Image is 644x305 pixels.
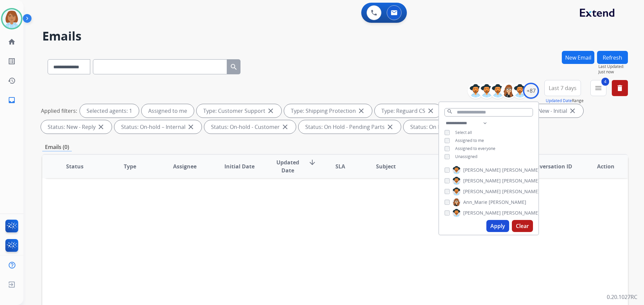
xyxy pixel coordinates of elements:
span: Subject [376,162,396,170]
button: New Email [562,51,594,64]
span: Assigned to everyone [455,146,495,151]
div: Status: On-hold - Customer [204,120,296,134]
span: [PERSON_NAME] [463,167,501,173]
button: Updated Date [546,98,572,103]
p: Emails (0) [42,143,72,151]
mat-icon: search [230,63,238,71]
span: Select all [455,130,472,135]
span: [PERSON_NAME] [463,177,501,184]
span: 4 [601,78,609,86]
div: Status: New - Initial [513,104,583,118]
mat-icon: home [8,38,16,46]
mat-icon: list_alt [8,57,16,65]
mat-icon: arrow_downward [308,158,316,166]
span: [PERSON_NAME] [489,199,526,206]
span: Conversation ID [529,162,572,170]
mat-icon: delete [616,84,624,92]
div: +87 [523,83,539,99]
div: Type: Customer Support [197,104,281,118]
mat-icon: close [267,107,275,115]
mat-icon: close [281,123,289,131]
span: Last Updated: [598,64,628,69]
span: [PERSON_NAME] [502,188,540,195]
span: Unassigned [455,154,477,159]
span: Assigned to me [455,138,484,143]
p: 0.20.1027RC [607,293,637,301]
button: Refresh [597,51,628,64]
button: Clear [512,220,533,232]
span: Ann_Marie [463,199,487,206]
span: [PERSON_NAME] [463,210,501,216]
span: Updated Date [273,158,303,174]
mat-icon: search [447,108,453,115]
mat-icon: close [357,107,365,115]
span: Initial Date [224,162,255,170]
div: Type: Shipping Protection [284,104,372,118]
button: Last 7 days [544,80,581,96]
th: Action [573,155,628,178]
span: SLA [335,162,345,170]
mat-icon: close [386,123,394,131]
span: [PERSON_NAME] [502,167,540,173]
p: Applied filters: [41,107,77,115]
h2: Emails [42,29,628,43]
button: 4 [590,80,606,96]
span: Assignee [173,162,197,170]
mat-icon: close [427,107,435,115]
span: [PERSON_NAME] [502,177,540,184]
div: Type: Reguard CS [375,104,441,118]
div: Status: On Hold - Pending Parts [299,120,401,134]
mat-icon: inbox [8,96,16,104]
span: Last 7 days [549,87,577,89]
mat-icon: close [569,107,577,115]
div: Status: On Hold - Servicers [404,120,493,134]
div: Selected agents: 1 [80,104,139,118]
span: Just now [598,69,628,75]
mat-icon: close [187,123,195,131]
span: [PERSON_NAME] [463,188,501,195]
span: Range [546,98,584,103]
span: Status [66,162,84,170]
span: [PERSON_NAME] [502,210,540,216]
mat-icon: history [8,77,16,85]
img: avatar [2,9,21,28]
span: Type [124,162,136,170]
div: Status: On-hold – Internal [114,120,202,134]
div: Assigned to me [142,104,194,118]
button: Apply [486,220,509,232]
mat-icon: close [97,123,105,131]
mat-icon: menu [594,84,602,92]
div: Status: New - Reply [41,120,112,134]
